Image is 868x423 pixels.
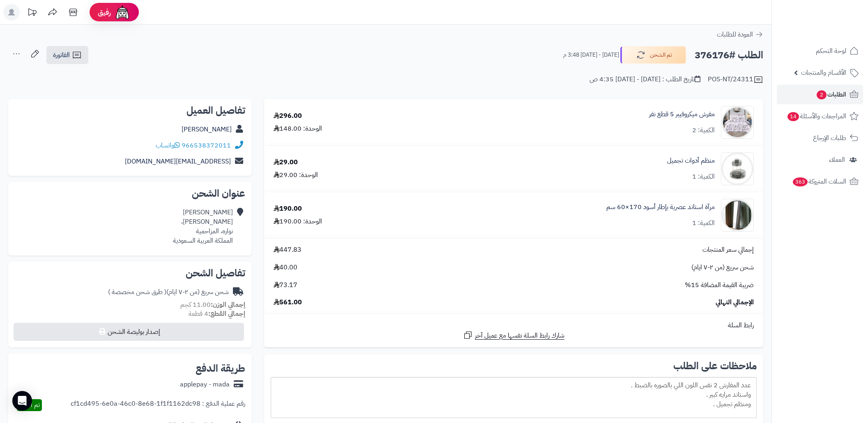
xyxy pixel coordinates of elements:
a: واتساب [156,140,180,150]
span: العودة للطلبات [717,30,753,39]
a: مرآة استاند عصرية بإطار أسود 170×60 سم [606,202,715,212]
span: 2 [817,90,827,99]
span: ضريبة القيمة المضافة 15% [685,280,754,290]
span: العملاء [829,154,845,166]
div: POS-NT/24311 [708,75,763,85]
span: ( طرق شحن مخصصة ) [108,287,166,297]
a: العودة للطلبات [717,30,763,39]
small: 11.00 كجم [180,300,245,310]
a: لوحة التحكم [777,41,863,61]
img: ai-face.png [114,4,131,21]
div: 29.00 [274,158,298,167]
h2: ملاحظات على الطلب [271,361,757,371]
a: مفرش ميكروفيبر 5 قطع نفر [649,110,715,119]
span: الطلبات [816,89,846,100]
div: 296.00 [274,111,302,121]
div: الكمية: 1 [692,172,715,182]
span: 561.00 [274,298,302,307]
div: الوحدة: 190.00 [274,217,322,226]
a: الطلبات2 [777,85,863,104]
a: [EMAIL_ADDRESS][DOMAIN_NAME] [125,156,231,166]
h2: تفاصيل الشحن [15,268,245,278]
a: 966538372011 [182,140,231,150]
span: إجمالي سعر المنتجات [702,245,754,255]
div: عدد المفارش 2 نفس اللون اللي بالصوره بالضبط . واستاند مرايه كبير . ومنظم تجميل . [271,377,757,418]
span: الإجمالي النهائي [716,298,754,307]
span: السلات المتروكة [792,176,846,187]
div: Open Intercom Messenger [12,391,32,411]
a: الفاتورة [46,46,88,64]
div: الكمية: 1 [692,218,715,228]
span: 73.17 [274,280,297,290]
div: رابط السلة [267,321,760,330]
span: 14 [787,112,799,121]
div: الوحدة: 29.00 [274,170,318,180]
a: طلبات الإرجاع [777,128,863,148]
span: لوحة التحكم [816,45,846,57]
div: الوحدة: 148.00 [274,124,322,133]
span: طلبات الإرجاع [813,132,846,144]
span: شارك رابط السلة نفسها مع عميل آخر [475,331,564,340]
button: تم الشحن [620,46,686,64]
strong: إجمالي القطع: [208,309,245,319]
a: [PERSON_NAME] [182,124,232,134]
div: الكمية: 2 [692,126,715,135]
img: 1753173483-1-90x90.jpg [721,199,753,232]
span: 363 [793,177,808,186]
span: رفيق [98,7,111,17]
button: إصدار بوليصة الشحن [14,323,244,341]
div: رقم عملية الدفع : cf1cd495-6e0a-46c0-8e68-1f1f1162dc98 [71,399,245,411]
a: شارك رابط السلة نفسها مع عميل آخر [463,330,564,340]
h2: تفاصيل العميل [15,106,245,115]
span: الأقسام والمنتجات [801,67,846,78]
a: السلات المتروكة363 [777,172,863,191]
span: الفاتورة [53,50,70,60]
a: منظم أدوات تجميل [667,156,715,166]
h2: الطلب #376176 [695,47,763,64]
img: 1729525129-110316010066-90x90.jpg [721,152,753,185]
span: 40.00 [274,263,297,272]
a: تحديثات المنصة [22,4,42,23]
h2: طريقة الدفع [196,363,245,373]
img: logo-2.png [812,22,860,39]
div: تاريخ الطلب : [DATE] - [DATE] 4:35 ص [589,75,700,84]
span: 447.83 [274,245,302,255]
h2: عنوان الشحن [15,189,245,198]
span: شحن سريع (من ٢-٧ ايام) [691,263,754,272]
div: 190.00 [274,204,302,214]
div: applepay - mada [180,380,230,389]
strong: إجمالي الوزن: [211,300,245,310]
small: 4 قطعة [189,309,245,319]
img: 1727086997-110201010660-90x90.jpg [721,106,753,139]
div: شحن سريع (من ٢-٧ ايام) [108,287,229,297]
span: المراجعات والأسئلة [787,110,846,122]
div: [PERSON_NAME] [PERSON_NAME]، نواره، المزاحمية المملكة العربية السعودية [173,208,233,245]
a: العملاء [777,150,863,170]
a: المراجعات والأسئلة14 [777,106,863,126]
small: [DATE] - [DATE] 3:48 م [563,51,619,59]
